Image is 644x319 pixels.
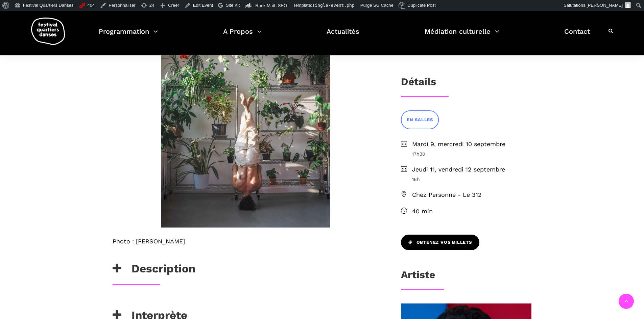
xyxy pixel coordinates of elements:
span: 17h30 [412,150,532,158]
span: single-event.php [312,3,355,8]
h3: Description [113,262,195,279]
a: EN SALLES [401,110,439,129]
h3: Artiste [401,269,435,286]
h6: Photo : [PERSON_NAME] [113,238,379,245]
a: Obtenez vos billets [401,235,479,250]
span: Rank Math SEO [255,3,287,8]
span: [PERSON_NAME] [587,3,623,8]
span: Obtenez vos billets [408,239,472,246]
span: Chez Personne - Le 312 [412,190,532,200]
img: logo-fqd-med [31,18,65,45]
span: 16h [412,176,532,183]
a: Actualités [327,26,359,46]
span: Site Kit [226,3,240,8]
a: A Propos [223,26,262,46]
a: Médiation culturelle [425,26,499,46]
a: Programmation [99,26,158,46]
a: Contact [564,26,590,46]
span: Mardi 9, mercredi 10 septembre [412,139,532,149]
span: EN SALLES [407,116,433,124]
span: Jeudi 11, vendredi 12 septembre [412,165,532,175]
span: 40 min [412,207,532,216]
h3: Détails [401,76,436,92]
